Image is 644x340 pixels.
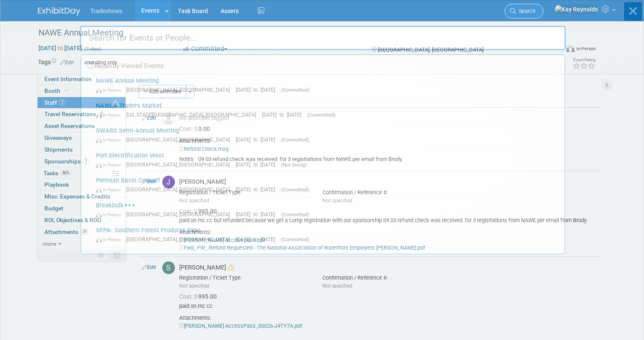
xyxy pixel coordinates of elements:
[96,162,125,168] span: In-Person
[236,87,279,93] span: [DATE] to [DATE]
[281,187,309,193] span: (Committed)
[96,112,125,118] span: In-Person
[80,26,566,50] input: Search for Events or People...
[236,186,279,193] span: [DATE] to [DATE]
[236,211,279,218] span: [DATE] to [DATE]
[281,137,309,143] span: (Committed)
[281,162,307,168] span: (Not Going)
[92,198,560,222] a: Breakbulk In-Person [GEOGRAPHIC_DATA], [GEOGRAPHIC_DATA] [DATE] to [DATE] (Committed)
[96,212,125,218] span: In-Person
[126,186,234,193] span: [GEOGRAPHIC_DATA], [GEOGRAPHIC_DATA]
[96,87,125,93] span: In-Person
[92,98,560,122] a: NAWLA Traders Market In-Person [US_STATE][GEOGRAPHIC_DATA], [GEOGRAPHIC_DATA] [DATE] to [DATE] (C...
[281,237,309,242] span: (Committed)
[92,73,560,98] a: NAWE Annual Meeting In-Person [GEOGRAPHIC_DATA], [GEOGRAPHIC_DATA] [DATE] to [DATE] (Committed)
[236,236,279,242] span: [DATE] to [DATE]
[96,187,125,193] span: In-Person
[92,173,560,197] a: Permian Basin Cookoff In-Person [GEOGRAPHIC_DATA], [GEOGRAPHIC_DATA] [DATE] to [DATE] (Committed)
[96,237,125,242] span: In-Person
[262,112,306,118] span: [DATE] to [DATE]
[281,212,309,218] span: (Committed)
[126,112,260,118] span: [US_STATE][GEOGRAPHIC_DATA], [GEOGRAPHIC_DATA]
[92,223,560,247] a: SFPA- Southern Forest Products Expo In-Person [GEOGRAPHIC_DATA], [GEOGRAPHIC_DATA] [DATE] to [DAT...
[126,211,234,218] span: [GEOGRAPHIC_DATA], [GEOGRAPHIC_DATA]
[96,137,125,143] span: In-Person
[281,87,309,93] span: (Committed)
[236,161,279,168] span: [DATE] to [DATE]
[92,123,560,147] a: SWARS Semi-Annual Meeting In-Person [GEOGRAPHIC_DATA], [GEOGRAPHIC_DATA] [DATE] to [DATE] (Commit...
[307,112,336,118] span: (Committed)
[126,161,234,168] span: [GEOGRAPHIC_DATA], [GEOGRAPHIC_DATA]
[126,136,234,143] span: [GEOGRAPHIC_DATA], [GEOGRAPHIC_DATA]
[236,136,279,143] span: [DATE] to [DATE]
[92,148,560,172] a: Port Electrification West In-Person [GEOGRAPHIC_DATA], [GEOGRAPHIC_DATA] [DATE] to [DATE] (Not Go...
[126,87,234,93] span: [GEOGRAPHIC_DATA], [GEOGRAPHIC_DATA]
[126,236,234,242] span: [GEOGRAPHIC_DATA], [GEOGRAPHIC_DATA]
[85,55,560,73] div: Recently Viewed Events:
